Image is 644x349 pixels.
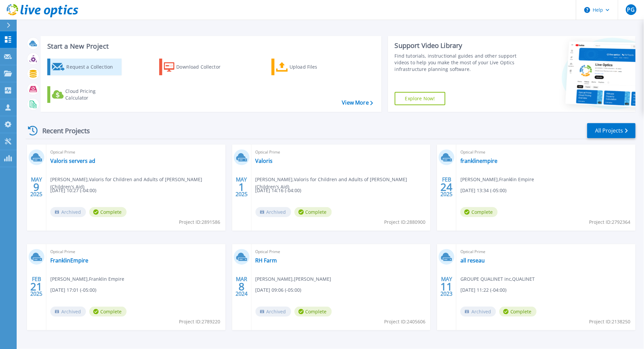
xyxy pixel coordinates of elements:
span: 8 [239,284,245,289]
span: Archived [460,307,496,317]
a: View More [342,100,373,106]
div: FEB 2025 [440,175,453,199]
span: Project ID: 2405606 [384,318,425,325]
span: Archived [256,307,291,317]
span: Optical Prime [50,248,222,255]
span: Complete [89,207,127,217]
span: [PERSON_NAME] , Franklin Empire [50,275,124,283]
div: Support Video Library [395,41,521,50]
a: FranklinEmpire [50,257,88,264]
h3: Start a New Project [47,43,373,50]
span: GROUPE QUALINET inc , QUALINET [460,275,535,283]
span: Project ID: 2789220 [179,318,221,325]
span: 11 [441,284,453,289]
span: Project ID: 2138250 [589,318,631,325]
span: Complete [499,307,537,317]
span: Optical Prime [50,149,222,156]
span: Project ID: 2891586 [179,218,221,226]
a: Upload Files [272,59,346,75]
span: Complete [89,307,127,317]
span: 24 [441,184,453,190]
div: Find tutorials, instructional guides and other support videos to help you make the most of your L... [395,53,521,73]
span: [DATE] 09:06 (-05:00) [256,286,302,294]
div: FEB 2025 [30,274,43,299]
span: 9 [33,184,39,190]
span: [DATE] 17:01 (-05:00) [50,286,96,294]
span: Project ID: 2792364 [589,218,631,226]
span: Optical Prime [460,248,632,255]
div: MAY 2023 [440,274,453,299]
div: MAY 2025 [30,175,43,199]
div: Recent Projects [26,123,99,139]
span: [PERSON_NAME] , Valoris for Children and Adults of [PERSON_NAME] (Children's Aid) [256,176,431,190]
div: Upload Files [290,60,343,74]
a: Cloud Pricing Calculator [47,86,122,103]
span: [DATE] 13:34 (-05:00) [460,187,506,194]
a: Valoris [256,158,273,164]
span: Archived [50,307,86,317]
span: [PERSON_NAME] , Franklin Empire [460,176,534,183]
div: MAR 2024 [235,274,248,299]
a: Valoris servers ad [50,158,95,164]
a: All Projects [587,123,636,138]
a: franklinempire [460,158,497,164]
span: 21 [30,284,42,289]
span: [DATE] 11:22 (-04:00) [460,286,506,294]
a: Explore Now! [395,92,445,105]
span: Archived [256,207,291,217]
span: Complete [295,207,332,217]
div: Download Collector [177,60,230,74]
div: Request a Collection [66,60,120,74]
span: Archived [50,207,86,217]
span: Complete [295,307,332,317]
div: Cloud Pricing Calculator [65,88,119,101]
div: MAY 2025 [235,175,248,199]
span: Project ID: 2880900 [384,218,425,226]
span: 1 [239,184,245,190]
span: Optical Prime [256,149,427,156]
span: Optical Prime [460,149,632,156]
span: Optical Prime [256,248,427,255]
span: Complete [460,207,498,217]
span: [PERSON_NAME] , Valoris for Children and Adults of [PERSON_NAME] (Children's Aid) [50,176,226,190]
a: Request a Collection [47,59,122,75]
a: Download Collector [159,59,234,75]
span: [DATE] 14:16 (-04:00) [256,187,302,194]
span: PG [627,7,635,12]
span: [DATE] 10:27 (-04:00) [50,187,96,194]
a: all reseau [460,257,485,264]
span: [PERSON_NAME] , [PERSON_NAME] [256,275,331,283]
a: RH Farm [256,257,277,264]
